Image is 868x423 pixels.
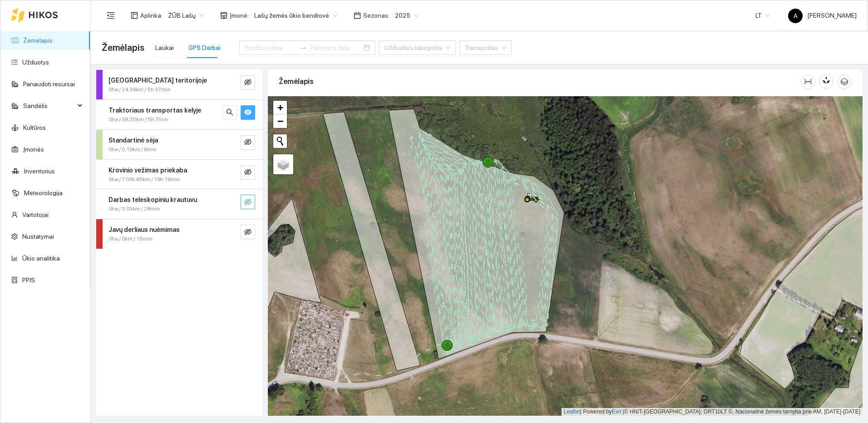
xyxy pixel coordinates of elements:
div: Krovinio vežimas priekaba0ha / 1106.45km / 19h 16mineye-invisible [96,160,262,189]
strong: Javų derliaus nuėmimas [108,226,180,233]
a: Ūkio analitika [22,255,60,262]
span: 0ha / 0km / 15min [108,235,153,243]
span: eye-invisible [244,79,252,87]
a: Panaudoti resursai [23,80,75,88]
span: 0ha / 0.19km / 8min [108,145,157,154]
div: Laukai [155,43,174,53]
span: eye-invisible [244,138,252,147]
span: to [300,44,307,51]
span: [PERSON_NAME] [788,12,857,19]
span: 0ha / 38.35km / 5h 7min [108,115,168,124]
button: Initiate a new search [273,134,287,148]
a: Zoom in [273,101,287,114]
a: Inventorius [24,167,55,175]
a: Kultūros [23,124,46,131]
a: Meteorologija [24,189,63,197]
button: eye-invisible [241,75,255,90]
button: search [222,105,237,120]
strong: Traktoriaus transportas kelyje [108,107,201,114]
span: A [794,9,798,23]
span: Lašų žemės ūkio bendrovė [254,9,337,22]
div: Javų derliaus nuėmimas0ha / 0km / 15mineye-invisible [96,219,262,249]
span: ŽŪB Lašų [168,9,204,22]
button: column-width [801,74,815,89]
a: Vartotojai [22,211,49,218]
span: + [277,102,283,113]
span: menu-fold [107,11,115,20]
span: 2025 [395,9,419,22]
a: Layers [273,154,293,174]
span: − [277,115,283,127]
span: | [623,408,624,415]
span: LT [755,9,770,22]
div: Žemėlapis [279,69,801,94]
button: eye-invisible [241,225,255,239]
span: Aplinka : [140,10,163,20]
span: search [226,108,233,117]
a: Nustatymai [22,233,54,240]
a: Leaflet [564,408,580,415]
span: 0ha / 24.34km / 5h 37min [108,85,171,94]
strong: Krovinio vežimas priekaba [108,167,187,174]
span: eye [244,108,252,117]
span: eye-invisible [244,198,252,207]
span: eye-invisible [244,228,252,237]
div: Traktoriaus transportas kelyje0ha / 38.35km / 5h 7minsearcheye [96,100,262,129]
span: 0ha / 3.03km / 28min [108,205,160,213]
span: calendar [354,12,361,19]
span: Įmonė : [230,10,249,20]
a: PPIS [22,276,35,284]
span: shop [220,12,227,19]
strong: Standartinė sėja [108,137,158,144]
span: column-width [801,78,815,85]
span: swap-right [300,44,307,51]
input: Pradžios data [245,43,296,53]
a: Užduotys [22,59,49,66]
span: layout [131,12,138,19]
span: 0ha / 1106.45km / 19h 16min [108,175,180,184]
div: | Powered by © HNIT-[GEOGRAPHIC_DATA]; ORT10LT ©, Nacionalinė žemės tarnyba prie AM, [DATE]-[DATE] [562,408,863,416]
button: eye-invisible [241,135,255,150]
strong: Darbas teleskopiniu krautuvu [108,196,197,203]
a: Žemėlapis [23,37,53,44]
a: Zoom out [273,114,287,128]
div: GPS Darbai [188,43,221,53]
button: eye-invisible [241,165,255,180]
input: Pabaigos data [311,43,362,53]
div: [GEOGRAPHIC_DATA] teritorijoje0ha / 24.34km / 5h 37mineye-invisible [96,70,262,99]
strong: [GEOGRAPHIC_DATA] teritorijoje [108,77,207,84]
div: Standartinė sėja0ha / 0.19km / 8mineye-invisible [96,130,262,159]
span: Sandėlis [23,97,75,115]
a: Esri [612,408,621,415]
a: Įmonės [23,146,44,153]
span: eye-invisible [244,168,252,177]
button: eye [241,105,255,120]
button: menu-fold [102,6,120,25]
span: Sezonas : [363,10,390,20]
span: Žemėlapis [102,40,144,55]
div: Darbas teleskopiniu krautuvu0ha / 3.03km / 28mineye-invisible [96,189,262,219]
button: eye-invisible [241,195,255,209]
